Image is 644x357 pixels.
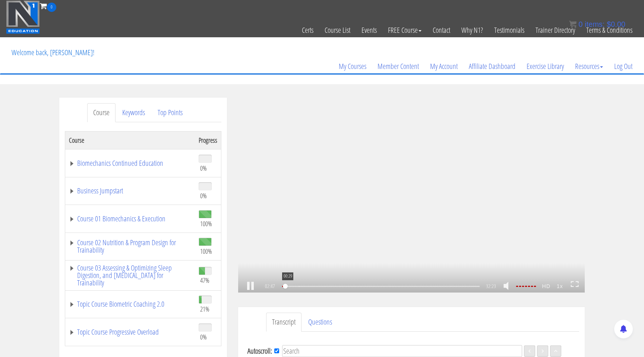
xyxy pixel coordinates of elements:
input: Search [282,345,522,357]
span: 0% [200,192,207,200]
span: 02:47 [265,284,276,289]
a: 0 items: $0.00 [569,20,625,28]
span: 00:29 [282,272,294,280]
th: Progress [195,131,221,149]
a: Business Jumpstart [69,187,191,195]
a: Course 01 Biomechanics & Execution [69,215,191,222]
a: Exercise Library [521,48,569,84]
a: Resources [569,48,609,84]
a: Events [356,12,382,48]
a: Course [87,103,116,122]
strong: HD [539,280,553,292]
a: Keywords [116,103,151,122]
a: Transcript [266,313,302,332]
th: Course [65,131,195,149]
a: Certs [296,12,319,48]
a: Affiliate Dashboard [463,48,521,84]
a: Why N1? [456,12,489,48]
a: My Courses [333,48,372,84]
a: Testimonials [489,12,530,48]
span: items: [585,20,604,28]
a: Top Points [152,103,189,122]
a: Log Out [609,48,638,84]
bdi: 0.00 [607,20,625,28]
a: Course 03 Assessing & Optimizing Sleep Digestion, and [MEDICAL_DATA] for Trainability [69,264,191,287]
a: Trainer Directory [530,12,581,48]
img: icon11.png [569,20,577,28]
a: 0 [40,1,56,11]
span: 0 [47,3,56,12]
a: Topic Course Biometric Coaching 2.0 [69,300,191,308]
a: Terms & Conditions [581,12,638,48]
span: 0% [200,333,207,341]
span: 0 [578,20,583,28]
a: Questions [302,313,338,332]
span: 100% [200,247,212,255]
a: My Account [424,48,463,84]
a: Member Content [372,48,424,84]
span: 47% [200,276,209,284]
a: Topic Course Progressive Overload [69,328,191,336]
span: 0% [200,164,207,172]
a: Course 02 Nutrition & Program Design for Trainability [69,239,191,254]
strong: 1x [553,280,566,292]
a: Biomechanics Continued Education [69,159,191,167]
a: Contact [427,12,456,48]
p: Welcome back, [PERSON_NAME]! [6,38,100,67]
span: $ [607,20,611,28]
span: 21% [200,305,209,313]
span: 32:23 [486,284,496,289]
span: 100% [200,219,212,228]
a: FREE Course [382,12,427,48]
a: Course List [319,12,356,48]
img: n1-education [6,0,40,34]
